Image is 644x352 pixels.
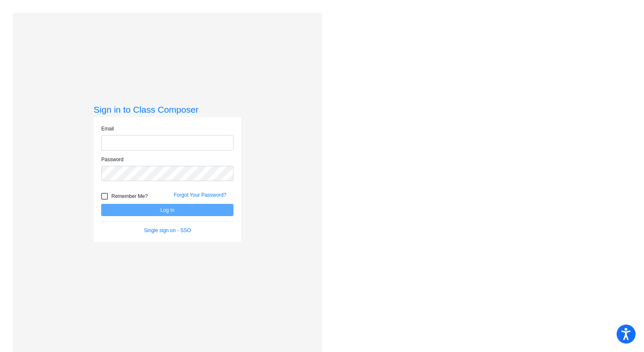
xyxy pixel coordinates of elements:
[101,156,123,163] label: Password
[101,125,114,133] label: Email
[94,104,241,115] h3: Sign in to Class Composer
[111,191,148,201] span: Remember Me?
[144,227,191,233] a: Single sign on - SSO
[101,204,233,216] button: Log In
[174,192,226,198] a: Forgot Your Password?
